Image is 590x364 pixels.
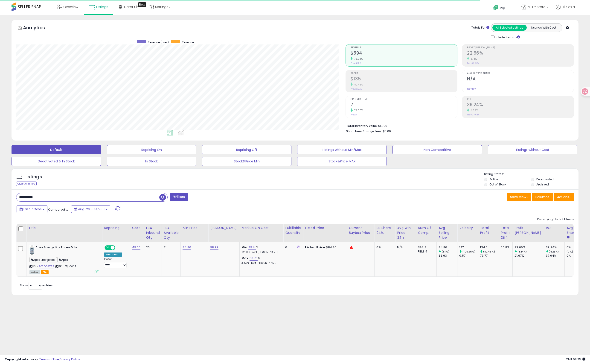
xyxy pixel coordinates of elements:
[492,25,527,31] button: All Selected Listings
[305,245,343,250] div: $84.80
[467,47,574,49] span: Profit [PERSON_NAME]
[567,250,573,253] small: (0%)
[418,245,433,250] div: FBA: 8
[28,226,100,230] div: Title
[210,245,218,250] a: 98.99
[146,226,160,240] div: FBA inbound Qty
[346,129,382,133] b: Short Term Storage Fees:
[493,5,499,10] i: Get Help
[490,1,514,15] a: Help
[351,113,357,116] small: Prev: 4
[383,129,391,133] span: $0.00
[146,245,158,250] div: 20
[489,182,506,186] label: Out of Stock
[210,226,238,230] div: [PERSON_NAME]
[241,245,248,250] b: Min:
[546,254,564,258] div: 37.64%
[241,256,250,260] b: Max:
[285,245,299,250] div: 0
[29,270,40,274] span: All listings currently available for purchase on Amazon
[439,254,457,258] div: 83.93
[353,109,363,112] small: 75.00%
[250,256,258,261] a: 63.76
[376,226,393,235] div: BB Share 24h.
[527,5,545,9] span: YEEHY Store
[124,5,139,9] span: DataHub
[483,250,495,253] small: (82.46%)
[514,226,542,235] div: Profit [PERSON_NAME]
[514,254,544,258] div: 21.97%
[241,251,280,254] p: 22.62% Profit [PERSON_NAME]
[418,250,433,254] div: FBM: 4
[480,254,499,258] div: 73.77
[471,26,489,30] div: Totals For
[39,264,54,268] a: B07DDP21TS
[297,145,387,154] button: Listings without Min/Max
[501,226,511,240] div: Total Profit Diff.
[351,62,361,65] small: Prev: $336
[349,226,372,235] div: Current Buybox Price
[104,258,127,268] div: Preset:
[202,145,292,154] button: Repricing Off
[537,217,574,222] div: Displaying 1 to 1 of 1 items
[305,226,345,230] div: Listed Price
[351,50,457,57] h2: $594
[546,245,564,250] div: 39.24%
[467,50,574,57] h2: 22.66%
[12,145,101,154] button: Default
[439,245,457,250] div: 84.86
[526,25,561,31] button: Listings With Cost
[567,254,585,258] div: 0%
[17,205,47,213] button: Last 7 Days
[202,157,292,166] button: Stock&Price Min
[567,226,583,235] div: Avg BB Share
[248,245,256,250] a: 39.14
[115,246,122,250] span: OFF
[501,245,509,250] div: 60.83
[418,226,435,235] div: Num of Comp.
[469,57,477,61] small: 3.14%
[353,57,363,61] small: 76.93%
[48,207,69,212] span: Compared to:
[484,172,578,176] p: Listing States:
[23,207,42,211] span: Last 7 Days
[480,245,499,250] div: 134.6
[562,5,575,9] span: Hi Xiaxia
[241,226,281,230] div: Markup on Cost
[535,195,549,199] span: Columns
[183,226,206,230] div: Min Price
[164,226,179,240] div: FBA Available Qty
[24,174,42,180] h5: Listings
[182,40,194,44] span: Revenue
[351,98,457,101] span: Ordered Items
[55,264,77,268] span: | SKU: 51|1|0629
[351,47,457,49] span: Revenue
[23,24,54,32] h5: Analytics
[346,124,378,128] b: Total Inventory Value:
[489,177,498,181] label: Active
[105,246,111,250] span: ON
[467,62,479,65] small: Prev: 21.97%
[376,245,392,250] div: 0%
[567,235,569,239] small: Avg BB Share.
[104,252,122,257] div: Amazon AI *
[480,226,497,235] div: Total Profit
[351,102,457,108] h2: 7
[132,226,142,230] div: Cost
[567,245,585,250] div: 0%
[467,76,574,82] h2: N/A
[305,245,326,250] b: Listed Price:
[41,270,49,274] span: FBA
[467,88,476,90] small: Prev: N/A
[107,145,196,154] button: Repricing On
[285,226,301,235] div: Fulfillable Quantity
[12,157,101,166] button: Deactivated & In Stock
[78,207,105,211] span: Aug-26 - Sep-01
[170,193,188,201] button: Filters
[29,257,57,262] span: Apex Energetics
[241,256,280,265] div: %
[467,72,574,75] span: Avg. Buybox Share
[107,157,196,166] button: In Stock
[459,254,478,258] div: 0.57
[104,226,128,230] div: Repricing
